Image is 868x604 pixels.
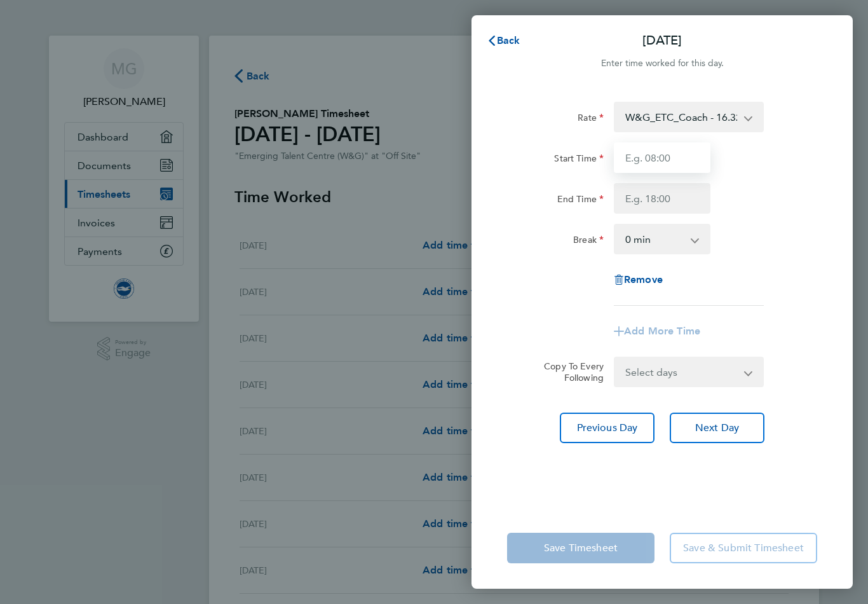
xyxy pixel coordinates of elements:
button: Next Day [670,413,764,443]
input: E.g. 18:00 [614,183,710,214]
label: Start Time [554,153,604,168]
span: Remove [624,273,663,285]
label: End Time [557,193,604,209]
span: Previous Day [577,422,638,434]
div: Enter time worked for this day. [471,56,853,71]
button: Back [474,28,533,53]
span: Next Day [695,422,739,434]
button: Previous Day [560,413,654,443]
input: E.g. 08:00 [614,142,710,173]
label: Copy To Every Following [534,360,604,383]
p: [DATE] [642,32,682,50]
button: Remove [614,275,663,285]
span: Back [497,34,520,46]
label: Break [573,234,604,249]
label: Rate [578,112,604,127]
